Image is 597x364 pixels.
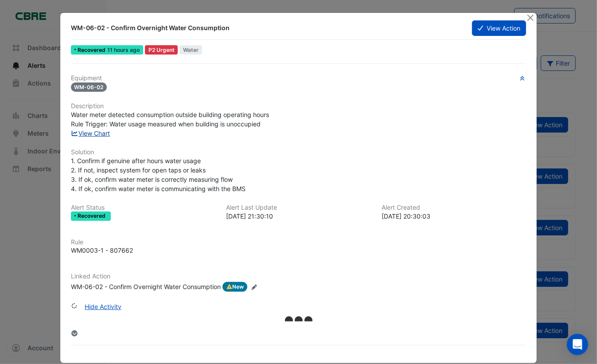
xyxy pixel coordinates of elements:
[71,273,527,280] h6: Linked Action
[382,211,527,221] div: [DATE] 20:30:03
[251,284,258,290] fa-icon: Edit Linked Action
[71,157,246,192] span: 1. Confirm if genuine after hours water usage 2. If not, inspect system for open taps or leaks 3....
[78,47,107,53] span: Recovered
[472,20,526,36] button: View Action
[71,204,216,211] h6: Alert Status
[567,334,588,355] div: Open Intercom Messenger
[382,204,527,211] h6: Alert Created
[226,204,371,211] h6: Alert Last Update
[71,330,79,337] fa-layers: More
[226,211,371,221] div: [DATE] 21:30:10
[71,102,527,110] h6: Description
[71,246,133,255] div: WM0003-1 - 807662
[107,47,140,53] span: Thu 09-Oct-2025 21:30 AEDT
[526,13,535,22] button: Close
[71,239,527,246] h6: Rule
[79,299,127,314] button: Hide Activity
[145,45,178,55] div: P2 Urgent
[71,82,107,92] span: WM-06-02
[71,23,461,32] div: WM-06-02 - Confirm Overnight Water Consumption
[78,213,107,219] span: Recovered
[71,74,527,82] h6: Equipment
[222,282,248,292] span: New
[179,45,202,55] span: Water
[71,149,527,156] h6: Solution
[71,282,221,292] div: WM-06-02 - Confirm Overnight Water Consumption
[71,111,269,128] span: Water meter detected consumption outside building operating hours Rule Trigger: Water usage measu...
[71,129,110,137] a: View Chart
